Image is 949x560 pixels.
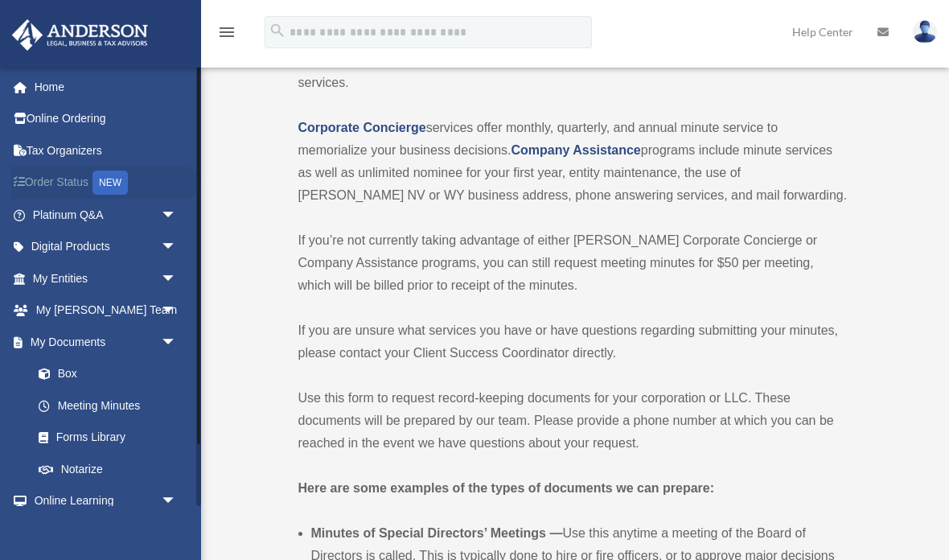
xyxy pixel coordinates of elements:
[161,231,193,264] span: arrow_drop_down
[311,526,563,540] b: Minutes of Special Directors’ Meetings —
[217,23,236,42] i: menu
[23,422,201,454] a: Forms Library
[11,262,201,294] a: My Entitiesarrow_drop_down
[161,262,193,295] span: arrow_drop_down
[11,199,201,231] a: Platinum Q&Aarrow_drop_down
[11,294,201,327] a: My [PERSON_NAME] Teamarrow_drop_down
[7,19,153,51] img: Anderson Advisors Platinum Portal
[298,229,848,297] p: If you’re not currently taking advantage of either [PERSON_NAME] Corporate Concierge or Company A...
[11,71,201,103] a: Home
[23,453,201,485] a: Notarize
[913,20,937,43] img: User Pic
[298,121,426,134] a: Corporate Concierge
[11,231,201,263] a: Digital Productsarrow_drop_down
[11,167,201,200] a: Order StatusNEW
[23,389,193,422] a: Meeting Minutes
[511,143,641,157] a: Company Assistance
[161,199,193,232] span: arrow_drop_down
[11,134,201,167] a: Tax Organizers
[298,387,848,455] p: Use this form to request record-keeping documents for your corporation or LLC. These documents wi...
[11,103,201,135] a: Online Ordering
[161,485,193,518] span: arrow_drop_down
[161,294,193,327] span: arrow_drop_down
[161,326,193,359] span: arrow_drop_down
[92,171,128,195] div: NEW
[23,358,201,390] a: Box
[269,22,286,39] i: search
[298,481,715,495] strong: Here are some examples of the types of documents we can prepare:
[217,28,236,42] a: menu
[298,319,848,364] p: If you are unsure what services you have or have questions regarding submitting your minutes, ple...
[11,326,201,358] a: My Documentsarrow_drop_down
[298,117,848,207] p: services offer monthly, quarterly, and annual minute service to memorialize your business decisio...
[11,485,201,517] a: Online Learningarrow_drop_down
